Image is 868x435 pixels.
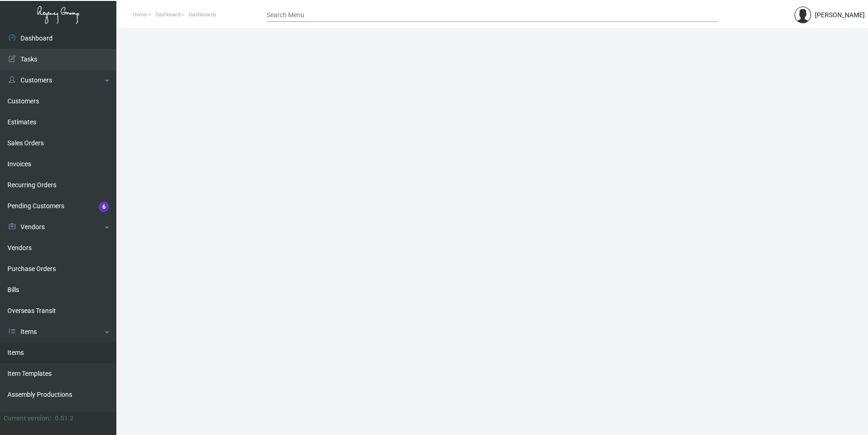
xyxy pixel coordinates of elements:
span: Dashboards [189,12,216,18]
span: Home [133,12,147,18]
div: 0.51.2 [55,414,74,423]
span: Dashboard [155,12,180,18]
div: [PERSON_NAME] [815,10,865,20]
img: admin@bootstrapmaster.com [794,7,811,23]
div: Current version: [4,414,51,423]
